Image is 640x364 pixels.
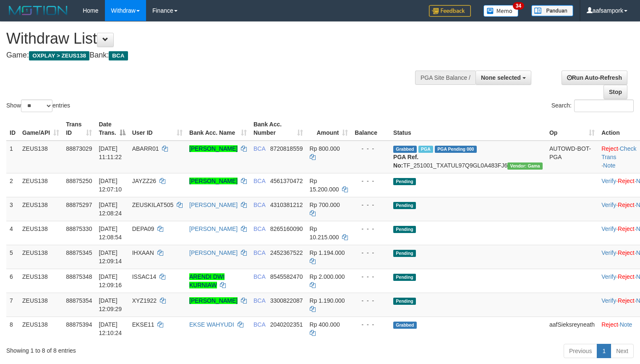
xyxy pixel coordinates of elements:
td: 1 [6,141,19,173]
h1: Withdraw List [6,30,418,47]
td: 2 [6,173,19,197]
span: Pending [393,298,416,305]
span: [DATE] 12:07:10 [99,178,122,193]
input: Search: [574,100,634,112]
img: panduan.png [531,5,573,16]
span: Copy 4310381212 to clipboard [270,202,303,208]
th: Bank Acc. Name: activate to sort column ascending [186,117,250,141]
span: Pending [393,178,416,185]
td: ZEUS138 [19,245,63,269]
span: OXPLAY > ZEUS138 [29,51,89,60]
a: Next [611,344,634,358]
td: 5 [6,245,19,269]
span: BCA [253,202,265,208]
td: 7 [6,293,19,317]
td: ZEUS138 [19,293,63,317]
span: BCA [253,297,265,304]
td: 3 [6,197,19,221]
td: ZEUS138 [19,141,63,173]
img: Feedback.jpg [429,5,471,17]
span: Rp 2.000.000 [310,273,345,280]
span: BCA [109,51,128,60]
span: PGA Pending [435,146,477,153]
a: ARENDI DWI KURNIAW [189,273,225,288]
td: ZEUS138 [19,317,63,340]
span: BCA [253,178,265,184]
span: IHXAAN [132,249,154,256]
span: Rp 1.194.000 [310,249,345,256]
span: BCA [253,321,265,328]
span: [DATE] 12:09:16 [99,273,122,288]
th: Game/API: activate to sort column ascending [19,117,63,141]
td: 6 [6,269,19,293]
span: Pending [393,250,416,257]
th: Bank Acc. Number: activate to sort column ascending [250,117,306,141]
a: Check Trans [601,145,636,160]
th: Date Trans.: activate to sort column descending [95,117,128,141]
a: Verify [601,273,616,280]
h4: Game: Bank: [6,51,418,60]
img: MOTION_logo.png [6,4,70,17]
span: [DATE] 12:09:14 [99,249,122,264]
span: [DATE] 12:10:24 [99,321,122,336]
span: Grabbed [393,146,417,153]
td: TF_251001_TXATUL97Q9GL0A483FJ6 [390,141,546,173]
span: XYZ1922 [132,297,157,304]
td: ZEUS138 [19,197,63,221]
a: Verify [601,297,616,304]
a: Reject [618,273,635,280]
div: - - - [355,177,387,185]
a: [PERSON_NAME] [189,225,238,232]
img: Button%20Memo.svg [483,5,519,17]
a: Previous [564,344,597,358]
th: ID [6,117,19,141]
span: Pending [393,274,416,281]
span: 88875297 [66,202,92,208]
span: Pending [393,202,416,209]
a: Reject [618,225,635,232]
span: 88875330 [66,225,92,232]
span: 88875354 [66,297,92,304]
a: [PERSON_NAME] [189,145,238,152]
span: Rp 400.000 [310,321,340,328]
td: 4 [6,221,19,245]
a: 1 [597,344,611,358]
th: Status [390,117,546,141]
td: AUTOWD-BOT-PGA [546,141,598,173]
td: 8 [6,317,19,340]
b: PGA Ref. No: [393,154,418,169]
span: ISSAC14 [132,273,157,280]
a: Reject [601,145,618,152]
a: Run Auto-Refresh [562,71,627,85]
span: 88875394 [66,321,92,328]
span: Grabbed [393,322,417,329]
span: Vendor URL: https://trx31.1velocity.biz [507,162,543,170]
span: Copy 8720818559 to clipboard [270,145,303,152]
th: Trans ID: activate to sort column ascending [63,117,95,141]
th: Balance [351,117,390,141]
th: User ID: activate to sort column ascending [129,117,186,141]
span: BCA [253,145,265,152]
div: - - - [355,249,387,257]
button: None selected [475,71,531,85]
span: Pending [393,226,416,233]
span: None selected [481,74,521,81]
span: Rp 15.200.000 [310,178,339,193]
div: - - - [355,225,387,233]
a: [PERSON_NAME] [189,178,238,184]
a: EKSE WAHYUDI [189,321,234,328]
a: Verify [601,202,616,208]
span: 88875348 [66,273,92,280]
a: Reject [618,249,635,256]
a: Note [620,321,632,328]
div: - - - [355,201,387,209]
a: [PERSON_NAME] [189,202,238,208]
span: EKSE11 [132,321,154,328]
span: BCA [253,273,265,280]
span: 34 [513,2,524,10]
div: - - - [355,320,387,329]
div: - - - [355,296,387,305]
a: [PERSON_NAME] [189,297,238,304]
span: Rp 800.000 [310,145,340,152]
td: ZEUS138 [19,173,63,197]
